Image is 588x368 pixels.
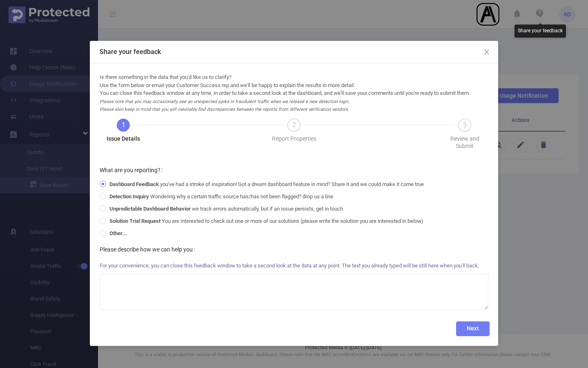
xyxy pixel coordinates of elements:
[100,99,350,112] i: Please note that you may occasionally see an unexpected spike in fraudulent traffic when we relea...
[106,218,427,224] span: You are interested to check out one or more of our solutions (please write the solution you are i...
[292,121,296,129] span: 2
[441,135,488,150] div: Review and Submit
[109,230,127,236] b: Other...
[456,321,490,336] button: Next
[483,49,490,55] i: icon: close
[272,135,316,142] div: Report Properties
[122,121,125,129] span: 1
[100,258,488,274] p: For your convenience, you can close this feedback window to take a second look at the data at any...
[109,206,191,212] b: Unpredictable Dashboard Behavior
[107,135,140,142] div: Issue Details
[109,218,160,224] b: Solution Trial Request
[475,41,498,64] button: Close
[100,73,488,113] div: Is there something in the data that you'd like us to clarify? Use the form below or email your Cu...
[100,167,166,173] label: What are you reporting?
[463,121,467,129] span: 3
[106,193,336,200] span: Wondering why a certain traffic source has/has not been flagged? drop us a line
[106,181,427,187] span: you've had a stroke of inspiration! Got a dream dashboard feature in mind? Share it and we could ...
[100,47,488,56] div: Share your feedback
[109,193,149,200] b: Detection Inquiry
[100,246,198,253] label: Please describe how we can help you
[109,181,159,187] b: Dashboard Feedback
[514,25,566,38] div: Share your feedback
[106,206,346,212] span: we track errors automatically, but if an issue persists, get in touch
